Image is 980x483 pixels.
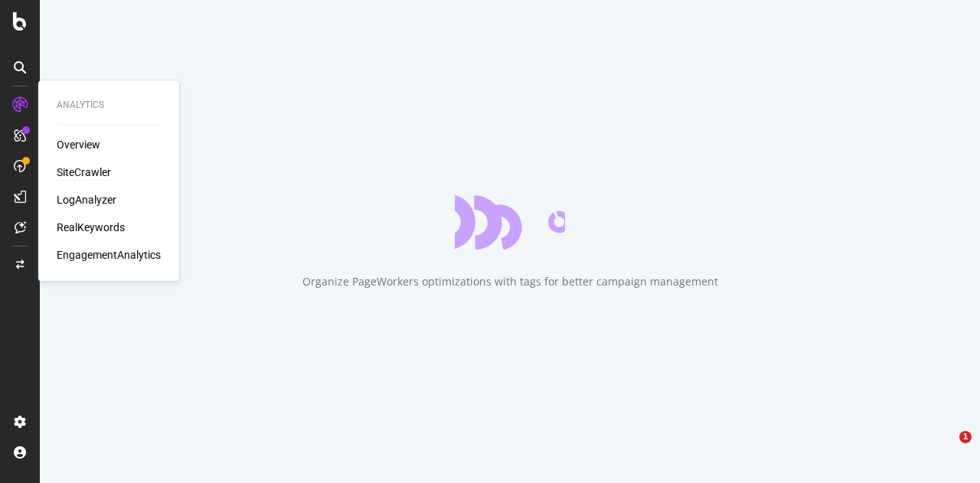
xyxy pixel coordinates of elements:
span: 1 [959,431,972,443]
a: Overview [57,137,100,152]
div: Analytics [57,99,161,112]
a: EngagementAnalytics [57,247,161,263]
a: SiteCrawler [57,165,111,180]
a: LogAnalyzer [57,192,116,207]
a: RealKeywords [57,220,125,235]
iframe: Intercom live chat [928,431,965,468]
div: animation [455,194,565,250]
div: Organize PageWorkers optimizations with tags for better campaign management [302,274,718,289]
